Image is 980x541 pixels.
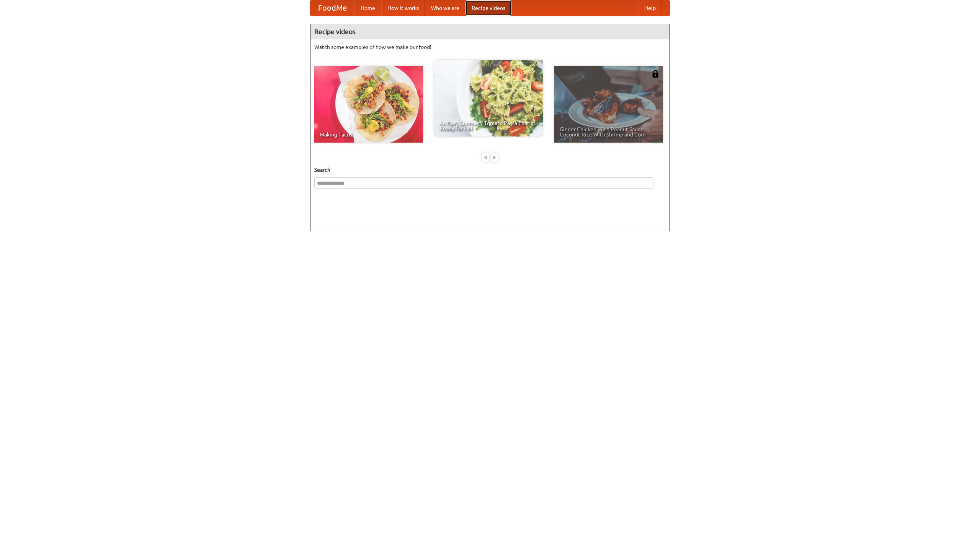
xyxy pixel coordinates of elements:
span: An Easy, Summery Tomato Pasta That's Ready for Fall [439,120,537,131]
div: « [482,153,489,162]
div: » [491,153,498,162]
h5: Search [314,166,666,174]
span: Making Tacos [320,132,418,137]
a: How it works [381,0,425,16]
a: Home [354,0,381,16]
a: FoodMe [310,0,354,16]
a: Help [638,0,662,16]
p: Watch some examples of how we make our food! [314,43,666,51]
img: 483408.png [652,70,659,78]
a: Who we are [425,0,465,16]
a: An Easy, Summery Tomato Pasta That's Ready for Fall [434,60,543,136]
a: Recipe videos [465,0,511,16]
a: Making Tacos [314,66,423,143]
h4: Recipe videos [310,24,670,39]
